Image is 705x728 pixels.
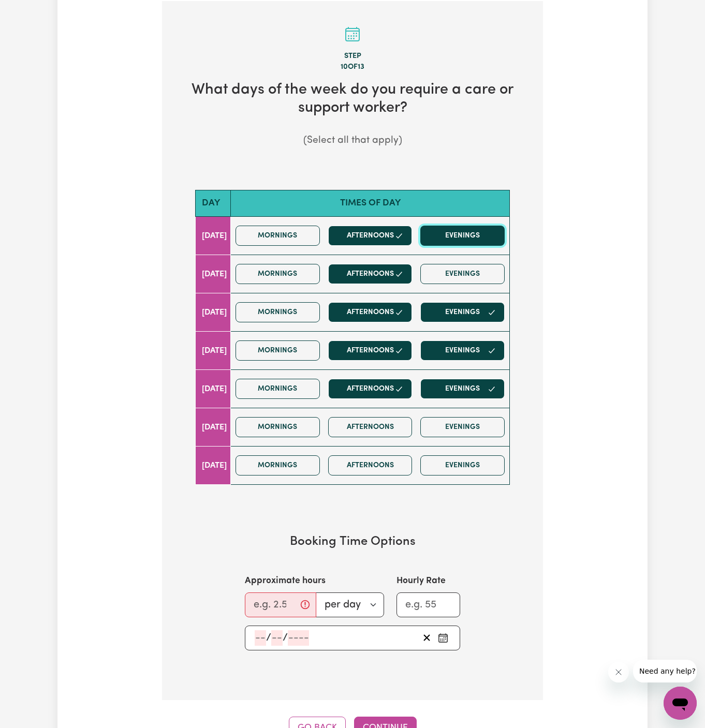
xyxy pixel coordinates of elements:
[420,302,505,322] button: Evenings
[196,447,231,485] td: [DATE]
[195,534,510,549] h3: Booking Time Options
[245,592,316,617] input: e.g. 2.5
[236,379,320,399] button: Mornings
[328,417,413,437] button: Afternoons
[420,340,505,361] button: Evenings
[283,632,288,644] span: /
[420,455,505,476] button: Evenings
[328,455,413,476] button: Afternoons
[664,687,697,720] iframe: Button to launch messaging window
[179,81,526,117] h2: What days of the week do you require a care or support worker?
[419,630,435,646] button: Clear start date
[236,226,320,246] button: Mornings
[328,226,413,246] button: Afternoons
[179,51,526,62] div: Step
[236,302,320,322] button: Mornings
[288,630,309,646] input: ----
[179,62,526,73] div: 10 of 13
[633,660,697,682] iframe: Message from company
[328,302,413,322] button: Afternoons
[396,574,446,588] label: Hourly Rate
[420,264,505,284] button: Evenings
[196,293,231,332] td: [DATE]
[196,408,231,447] td: [DATE]
[420,417,505,437] button: Evenings
[396,592,460,617] input: e.g. 55
[236,455,320,476] button: Mornings
[328,264,413,284] button: Afternoons
[245,574,326,588] label: Approximate hours
[196,332,231,370] td: [DATE]
[236,417,320,437] button: Mornings
[608,662,629,682] iframe: Close message
[196,370,231,408] td: [DATE]
[236,264,320,284] button: Mornings
[266,632,271,644] span: /
[196,190,231,216] th: Day
[328,379,413,399] button: Afternoons
[255,630,266,646] input: --
[196,217,231,255] td: [DATE]
[236,340,320,361] button: Mornings
[420,226,505,246] button: Evenings
[328,340,413,361] button: Afternoons
[196,255,231,293] td: [DATE]
[271,630,283,646] input: --
[231,190,510,216] th: Times of day
[435,630,451,646] button: Pick an approximate start date
[179,133,526,148] p: (Select all that apply)
[420,379,505,399] button: Evenings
